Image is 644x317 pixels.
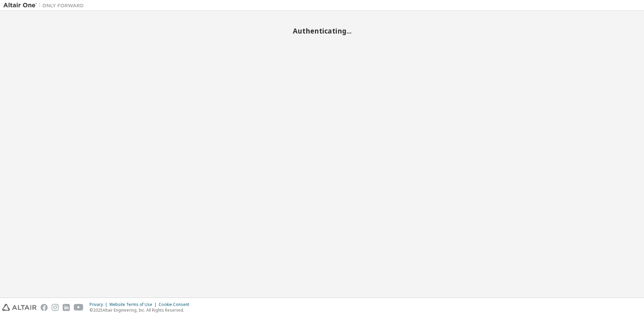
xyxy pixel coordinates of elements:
[74,304,84,311] img: youtube.svg
[109,302,159,307] div: Website Terms of Use
[159,302,193,307] div: Cookie Consent
[90,302,109,307] div: Privacy
[3,2,87,9] img: Altair One
[90,307,193,313] p: © 2025 Altair Engineering, Inc. All Rights Reserved.
[2,304,37,311] img: altair_logo.svg
[3,27,641,35] h2: Authenticating...
[52,304,59,311] img: instagram.svg
[63,304,70,311] img: linkedin.svg
[41,304,48,311] img: facebook.svg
